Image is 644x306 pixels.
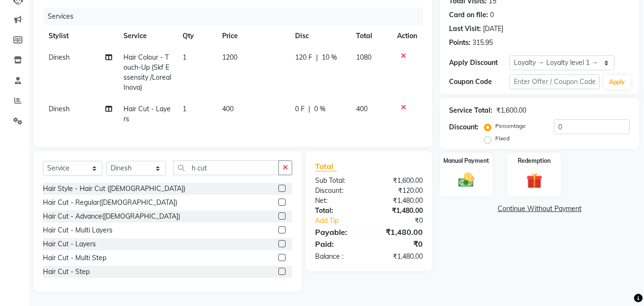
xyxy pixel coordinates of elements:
div: Apply Discount [449,58,509,68]
span: 400 [222,105,234,113]
div: Service Total: [449,106,492,116]
div: Balance : [308,252,369,262]
span: Hair Colour - Touch-Up (Skf Essensity /Loreal Inova) [123,53,171,92]
div: 315.95 [472,38,493,48]
div: Services [44,8,430,25]
span: 0 % [314,104,326,114]
th: Total [350,25,391,47]
div: ₹1,480.00 [369,252,430,262]
img: _gift.svg [521,171,547,190]
span: 1 [183,105,186,113]
button: Apply [603,75,631,89]
div: Card on file: [449,10,488,20]
img: _cash.svg [453,171,479,189]
div: ₹1,480.00 [369,226,430,238]
span: Hair Cut - Layers [123,105,171,123]
label: Percentage [495,122,526,130]
input: Search or Scan [173,160,279,175]
div: Paid: [308,238,369,250]
div: Hair Cut - Multi Step [43,253,106,263]
span: 400 [356,105,368,113]
label: Manual Payment [443,157,489,165]
th: Price [216,25,289,47]
div: ₹1,600.00 [496,106,526,116]
div: Hair Cut - Multi Layers [43,225,112,235]
input: Enter Offer / Coupon Code [510,74,600,89]
div: Last Visit: [449,24,481,34]
span: 0 F [295,104,305,114]
div: ₹1,480.00 [369,206,430,216]
div: Coupon Code [449,77,509,87]
span: 1 [183,53,186,62]
div: ₹1,480.00 [369,196,430,206]
span: 10 % [322,53,337,63]
div: [DATE] [483,24,503,34]
th: Qty [177,25,216,47]
div: Discount: [308,186,369,196]
div: Sub Total: [308,176,369,186]
label: Redemption [518,157,551,165]
div: Payable: [308,226,369,238]
div: Total: [308,206,369,216]
div: Net: [308,196,369,206]
div: Discount: [449,122,479,132]
span: Dinesh [49,53,70,62]
th: Disc [289,25,350,47]
div: Points: [449,38,470,48]
div: ₹1,600.00 [369,176,430,186]
span: 120 F [295,53,312,63]
div: Hair Cut - Step [43,267,90,277]
div: ₹0 [369,238,430,250]
span: Total [315,161,337,171]
span: 1200 [222,53,237,62]
div: 0 [490,10,494,20]
a: Continue Without Payment [441,204,637,214]
div: Hair Cut - Layers [43,239,96,249]
span: | [316,53,318,63]
div: Hair Cut - Regular([DEMOGRAPHIC_DATA]) [43,198,177,208]
div: ₹0 [379,216,430,226]
div: Hair Style - Hair Cut ([DEMOGRAPHIC_DATA]) [43,184,185,194]
a: Add Tip [308,216,379,226]
span: | [308,104,310,114]
th: Service [118,25,177,47]
div: ₹120.00 [369,186,430,196]
div: Hair Cut - Advance([DEMOGRAPHIC_DATA]) [43,211,180,222]
th: Stylist [43,25,118,47]
th: Action [391,25,423,47]
label: Fixed [495,134,510,143]
span: 1080 [356,53,371,62]
span: Dinesh [49,105,70,113]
